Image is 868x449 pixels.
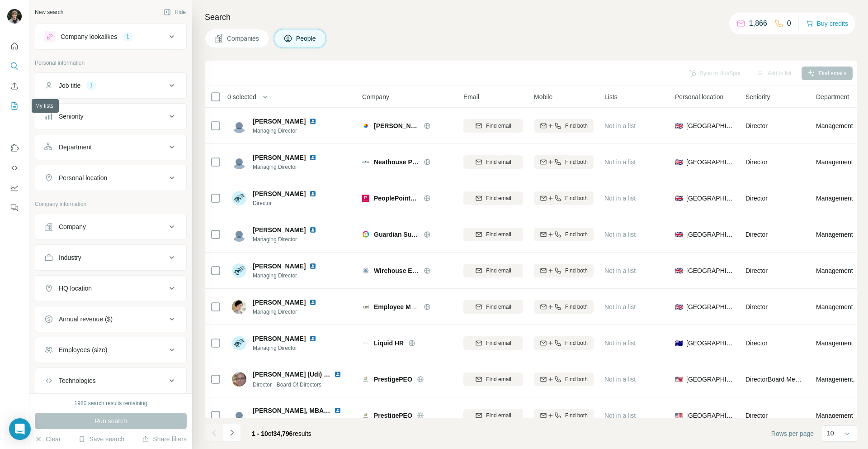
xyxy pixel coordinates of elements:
[816,411,853,420] span: Management
[309,190,316,197] img: LinkedIn logo
[253,344,327,352] span: Managing Director
[675,411,683,420] span: 🇺🇸
[7,180,22,196] button: Dashboard
[362,122,369,129] img: Logo of Croner
[253,199,327,207] span: Director
[362,412,369,419] img: Logo of PrestigePEO
[565,194,588,202] span: Find both
[253,189,306,198] span: [PERSON_NAME]
[534,300,594,314] button: Find both
[463,191,523,205] button: Find email
[362,303,369,310] img: Logo of Employee Management EML
[534,336,594,350] button: Find both
[7,58,22,74] button: Search
[463,336,523,350] button: Find email
[675,158,683,167] span: 🇬🇧
[362,195,369,202] img: Logo of PeoplePointHR
[253,298,306,307] span: [PERSON_NAME]
[463,373,523,386] button: Find email
[253,163,327,171] span: Managing Director
[59,345,107,354] div: Employees (size)
[334,407,341,414] img: LinkedIn logo
[7,78,22,94] button: Enrich CSV
[374,230,419,239] span: Guardian Support
[374,303,459,310] span: Employee Management EML
[59,143,92,152] div: Department
[686,158,735,167] span: [GEOGRAPHIC_DATA]
[232,336,246,350] img: Avatar
[253,235,327,244] span: Managing Director
[362,158,369,166] img: Logo of Neathouse Partners
[252,430,268,437] span: 1 - 10
[686,230,735,239] span: [GEOGRAPHIC_DATA]
[253,407,345,414] span: [PERSON_NAME], MBA, SPHR
[223,424,241,442] button: Navigate to next page
[362,267,369,274] img: Logo of Wirehouse Employer Services
[362,231,369,238] img: Logo of Guardian Support
[309,118,316,125] img: LinkedIn logo
[35,435,61,444] button: Clear
[565,375,588,383] span: Find both
[745,412,768,419] span: Director
[274,430,293,437] span: 34,796
[604,231,636,238] span: Not in a list
[374,411,412,420] span: PrestigePEO
[486,339,511,347] span: Find email
[35,216,186,238] button: Company
[227,34,260,43] span: Companies
[252,430,311,437] span: results
[75,399,147,407] div: 1980 search results remaining
[7,98,22,114] button: My lists
[745,231,768,238] span: Director
[686,375,735,384] span: [GEOGRAPHIC_DATA]
[35,105,186,127] button: Seniority
[157,5,192,19] button: Hide
[675,92,723,101] span: Personal location
[816,302,853,311] span: Management
[749,18,767,29] p: 1,866
[253,308,327,316] span: Managing Director
[534,191,594,205] button: Find both
[362,92,389,101] span: Company
[35,339,186,361] button: Employees (size)
[232,300,246,314] img: Avatar
[374,121,419,130] span: [PERSON_NAME]
[486,230,511,239] span: Find email
[686,339,735,348] span: [GEOGRAPHIC_DATA]
[686,411,735,420] span: [GEOGRAPHIC_DATA]
[486,375,511,383] span: Find email
[463,228,523,241] button: Find email
[7,200,22,216] button: Feedback
[604,339,636,347] span: Not in a list
[59,173,107,182] div: Personal location
[787,18,791,29] p: 0
[806,17,848,30] button: Buy credits
[486,158,511,166] span: Find email
[35,75,186,96] button: Job title1
[309,335,316,342] img: LinkedIn logo
[827,429,834,438] p: 10
[35,167,186,189] button: Personal location
[771,429,814,438] span: Rows per page
[253,382,321,388] span: Director - Board Of Directors
[486,122,511,130] span: Find email
[686,266,735,275] span: [GEOGRAPHIC_DATA]
[253,272,327,280] span: Managing Director
[565,122,588,130] span: Find both
[604,303,636,310] span: Not in a list
[253,127,327,135] span: Managing Director
[745,122,768,129] span: Director
[59,284,92,293] div: HQ location
[59,81,80,90] div: Job title
[374,339,404,348] span: Liquid HR
[232,191,246,205] img: Avatar
[816,194,853,203] span: Management
[59,253,81,262] div: Industry
[35,247,186,268] button: Industry
[253,371,377,378] span: [PERSON_NAME] (Udi) [PERSON_NAME]
[745,158,768,166] span: Director
[7,38,22,54] button: Quick start
[123,33,133,41] div: 1
[309,154,316,161] img: LinkedIn logo
[463,264,523,277] button: Find email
